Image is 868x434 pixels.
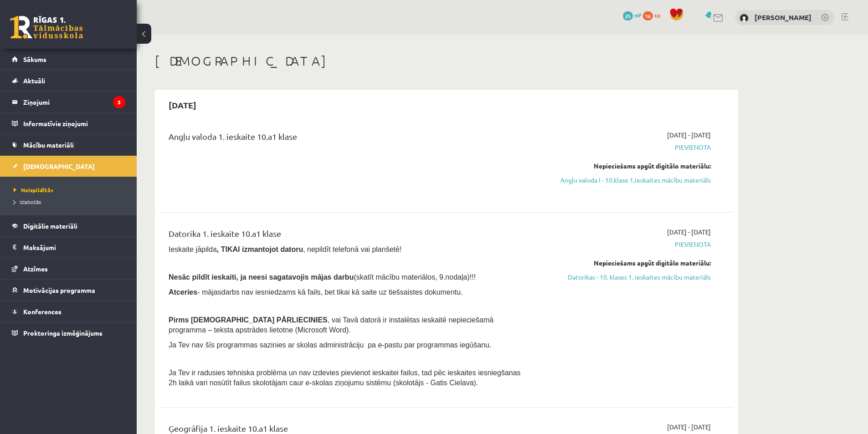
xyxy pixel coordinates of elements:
[539,258,711,268] div: Nepieciešams apgūt digitālo materiālu:
[169,341,491,349] span: Ja Tev nav šīs programmas sazinies ar skolas administrāciju pa e-pastu par programmas iegūšanu.
[12,237,125,258] a: Maksājumi
[634,11,642,19] span: mP
[12,134,125,155] a: Mācību materiāli
[14,186,128,194] a: Neizpildītās
[667,130,711,140] span: [DATE] - [DATE]
[643,11,653,20] span: 16
[169,245,401,253] span: Ieskaite jāpilda , nepildīt telefonā vai planšetē!
[159,94,205,116] h2: [DATE]
[12,92,125,112] a: Ziņojumi3
[169,130,525,147] div: Angļu valoda 1. ieskaite 10.a1 klase
[23,329,103,337] span: Proktoringa izmēģinājums
[14,186,53,194] span: Neizpildītās
[12,156,125,177] a: [DEMOGRAPHIC_DATA]
[623,11,633,20] span: 25
[169,288,197,296] b: Atceries
[12,322,125,343] a: Proktoringa izmēģinājums
[169,316,328,324] span: Pirms [DEMOGRAPHIC_DATA] PĀRLIECINIES
[667,227,711,237] span: [DATE] - [DATE]
[10,16,83,39] a: Rīgas 1. Tālmācības vidusskola
[12,113,125,134] a: Informatīvie ziņojumi
[169,369,521,387] span: Ja Tev ir radusies tehniska problēma un nav izdevies pievienot ieskaitei failus, tad pēc ieskaite...
[539,272,711,282] a: Datorikas - 10. klases 1. ieskaites mācību materiāls
[539,143,711,152] span: Pievienota
[23,113,125,134] legend: Informatīvie ziņojumi
[755,13,812,22] a: [PERSON_NAME]
[643,11,665,19] a: 16 xp
[12,49,125,70] a: Sākums
[12,70,125,91] a: Aktuāli
[14,198,128,206] a: Izlabotās
[23,222,77,230] span: Digitālie materiāli
[217,245,303,253] b: , TIKAI izmantojot datoru
[23,141,74,149] span: Mācību materiāli
[740,14,749,23] img: Kateryna Karaban
[623,11,642,19] a: 25 mP
[539,175,711,185] a: Angļu valoda I - 10.klase 1.ieskaites mācību materiāls
[23,237,125,258] legend: Maksājumi
[155,53,738,69] h1: [DEMOGRAPHIC_DATA]
[23,55,46,63] span: Sākums
[169,273,354,281] span: Nesāc pildīt ieskaiti, ja neesi sagatavojis mājas darbu
[23,77,45,85] span: Aktuāli
[539,240,711,249] span: Pievienota
[169,227,525,244] div: Datorika 1. ieskaite 10.a1 klase
[23,286,95,294] span: Motivācijas programma
[169,316,493,334] span: , vai Tavā datorā ir instalētas ieskaitē nepieciešamā programma – teksta apstrādes lietotne (Micr...
[23,265,48,273] span: Atzīmes
[23,307,62,316] span: Konferences
[12,258,125,279] a: Atzīmes
[169,288,463,296] span: - mājasdarbs nav iesniedzams kā fails, bet tikai kā saite uz tiešsaistes dokumentu.
[654,11,660,19] span: xp
[667,422,711,432] span: [DATE] - [DATE]
[113,96,125,108] i: 3
[12,301,125,322] a: Konferences
[354,273,476,281] span: (skatīt mācību materiālos, 9.nodaļa)!!!
[23,92,125,112] legend: Ziņojumi
[23,162,95,170] span: [DEMOGRAPHIC_DATA]
[12,280,125,301] a: Motivācijas programma
[12,215,125,236] a: Digitālie materiāli
[539,161,711,171] div: Nepieciešams apgūt digitālo materiālu:
[14,198,41,205] span: Izlabotās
